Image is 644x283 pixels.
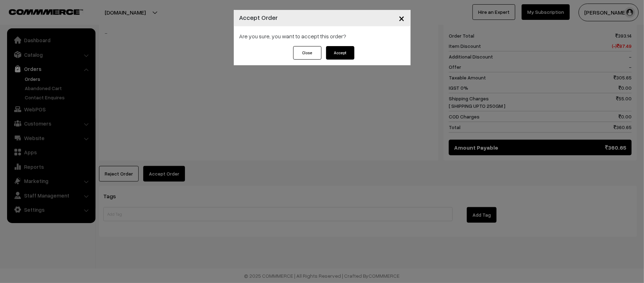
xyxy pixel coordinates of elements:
[239,13,278,22] h4: Accept Order
[234,26,411,46] div: Are you sure, you want to accept this order?
[399,11,405,24] span: ×
[393,7,411,29] button: Close
[326,46,354,60] button: Accept
[293,46,321,60] button: Close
